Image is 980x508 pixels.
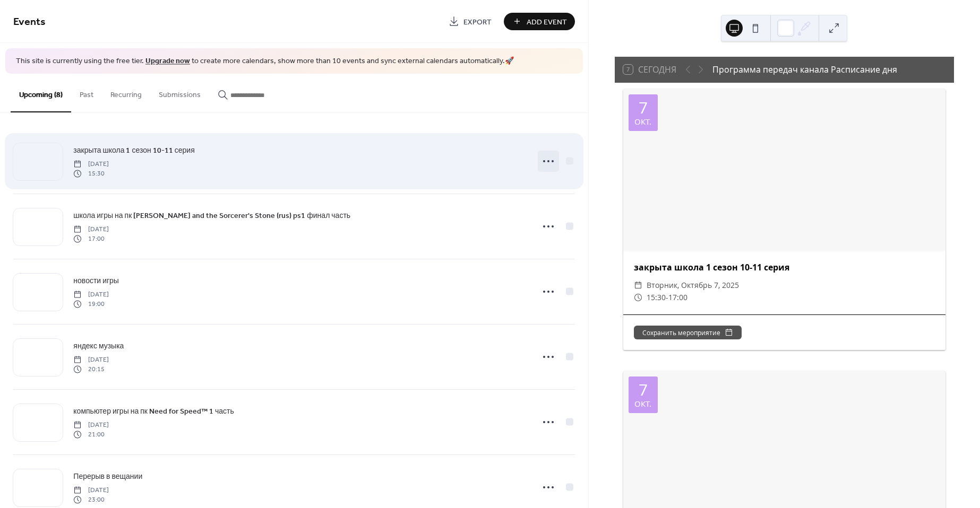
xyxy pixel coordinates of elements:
span: Export [463,16,492,28]
span: 21:00 [73,430,109,440]
span: 17:00 [73,234,109,244]
div: ​ [634,291,642,304]
a: Upgrade now [145,54,190,68]
span: новости игры [73,275,119,286]
a: Перерыв в вещании [73,470,142,483]
div: ​ [634,279,642,292]
span: яндекс музыка [73,340,124,352]
span: This site is currently using the free tier. to create more calendars, show more than 10 events an... [16,56,514,67]
div: окт. [634,118,651,126]
button: Add Event [504,13,575,30]
a: новости игры [73,275,119,287]
span: - [666,291,668,304]
div: 7 [639,382,648,398]
button: Upcoming (8) [11,74,71,112]
span: 17:00 [668,291,687,304]
button: Сохранить мероприятие [634,326,742,339]
button: Recurring [102,74,150,111]
span: вторник, октябрь 7, 2025 [647,279,739,292]
span: [DATE] [73,420,109,430]
a: яндекс музыка [73,340,124,352]
span: компьютер игры на пк Need for Speed™ 1 часть [73,406,234,417]
div: 7 [639,100,648,116]
span: 23:00 [73,495,109,505]
span: школа игры на пк [PERSON_NAME] and the Sorcerer's Stone (rus) ps1 финал часть [73,210,350,221]
span: 15:30 [647,291,666,304]
span: 15:30 [73,169,109,179]
span: [DATE] [73,290,109,299]
span: Events [13,12,46,32]
span: закрыта школа 1 сезон 10-11 серия [73,145,194,156]
span: [DATE] [73,159,109,169]
a: школа игры на пк [PERSON_NAME] and the Sorcerer's Stone (rus) ps1 финал часть [73,209,350,222]
span: [DATE] [73,224,109,234]
span: 20:15 [73,365,109,374]
span: [DATE] [73,355,109,364]
button: Submissions [150,74,209,111]
span: Add Event [527,16,567,28]
div: Программа передач канала Расписание дня [712,63,897,76]
span: Перерыв в вещании [73,471,142,482]
div: окт. [634,400,651,408]
a: закрыта школа 1 сезон 10-11 серия [73,144,194,156]
span: 19:00 [73,300,109,309]
button: Past [71,74,102,111]
a: Export [441,13,500,30]
div: закрыта школа 1 сезон 10-11 серия [623,261,945,274]
a: компьютер игры на пк Need for Speed™ 1 часть [73,405,234,417]
span: [DATE] [73,485,109,495]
